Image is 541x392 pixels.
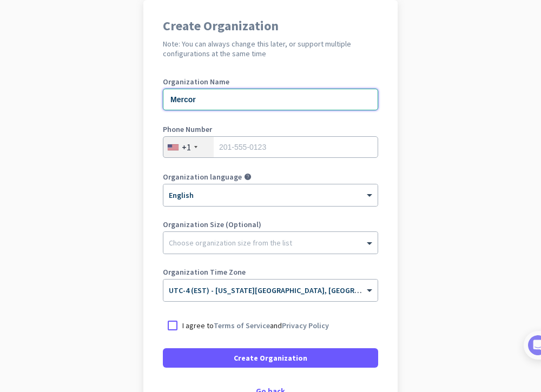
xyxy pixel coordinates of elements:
label: Organization language [163,173,242,181]
div: +1 [182,142,191,152]
h1: Create Organization [163,19,378,32]
span: Create Organization [234,353,307,363]
input: 201-555-0123 [163,136,378,158]
p: I agree to and [182,320,329,331]
label: Organization Size (Optional) [163,221,378,228]
a: Terms of Service [214,321,270,330]
a: Privacy Policy [282,321,329,330]
label: Organization Time Zone [163,268,378,276]
h2: Note: You can always change this later, or support multiple configurations at the same time [163,39,378,58]
i: help [244,173,252,181]
button: Create Organization [163,348,378,368]
input: What is the name of your organization? [163,89,378,110]
label: Organization Name [163,78,378,85]
label: Phone Number [163,125,378,133]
